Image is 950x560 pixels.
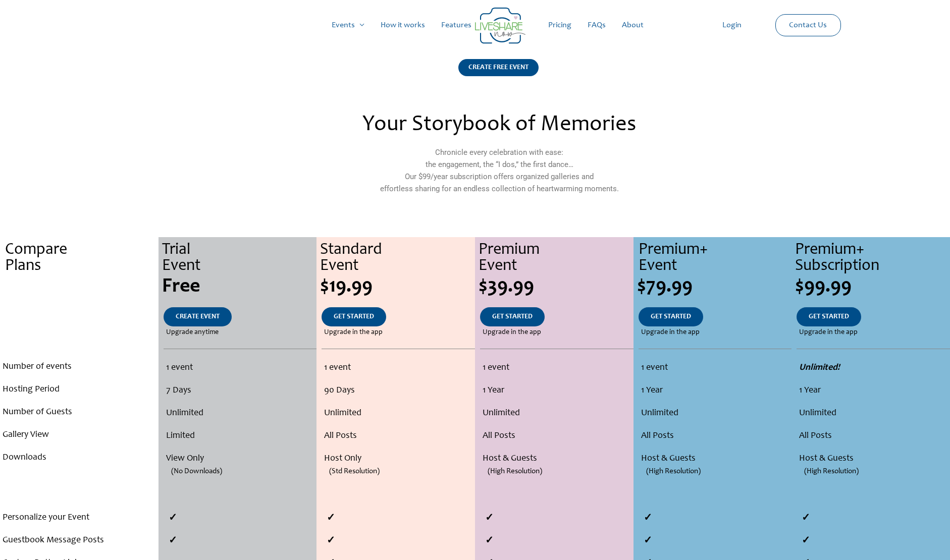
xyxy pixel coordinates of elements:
li: Host Only [324,447,472,470]
div: Trial Event [162,242,317,274]
li: Limited [166,425,313,447]
p: Chronicle every celebration with ease: the engagement, the “I dos,” the first dance… Our $99/year... [281,146,718,195]
strong: Unlimited! [799,363,840,372]
span: GET STARTED [492,313,533,320]
a: FAQs [579,9,614,41]
span: CREATE EVENT [176,313,220,320]
li: Unlimited [641,402,789,425]
li: Number of events [3,356,156,378]
a: Features [433,9,480,41]
span: GET STARTED [651,313,691,320]
nav: Site Navigation [18,9,932,41]
a: Events [324,9,373,41]
div: Free [162,277,317,297]
li: Host & Guests [483,447,631,470]
span: . [78,313,80,320]
span: (No Downloads) [171,460,222,483]
li: 1 Year [641,379,789,402]
li: 1 Year [483,379,631,402]
li: Host & Guests [799,447,947,470]
div: Standard Event [320,242,475,274]
a: GET STARTED [797,307,861,326]
span: GET STARTED [809,313,849,320]
li: 1 event [641,357,789,379]
div: $99.99 [795,277,950,297]
li: 1 event [483,357,631,379]
li: All Posts [641,425,789,447]
li: Personalize your Event [3,507,156,529]
a: How it works [373,9,433,41]
li: Gallery View [3,424,156,446]
span: (High Resolution) [488,460,542,483]
div: Premium+ Subscription [795,242,950,274]
h2: Your Storybook of Memories [281,114,718,136]
li: 1 event [324,357,472,379]
span: Upgrade in the app [483,326,541,339]
div: Premium Event [479,242,634,274]
li: All Posts [799,425,947,447]
li: Guestbook Message Posts [3,529,156,552]
span: Upgrade in the app [799,326,858,339]
li: Unlimited [483,402,631,425]
li: View Only [166,447,313,470]
li: Hosting Period [3,378,156,401]
a: GET STARTED [480,307,545,326]
span: Upgrade anytime [166,326,219,339]
span: GET STARTED [334,313,374,320]
a: About [614,9,652,41]
li: All Posts [324,425,472,447]
span: . [77,277,82,297]
a: CREATE EVENT [164,307,232,326]
span: (High Resolution) [804,460,859,483]
li: Unlimited [324,402,472,425]
a: Login [714,9,750,41]
a: Pricing [540,9,579,41]
li: 1 Year [799,379,947,402]
a: GET STARTED [639,307,703,326]
li: 1 event [166,357,313,379]
img: Group 14 | Live Photo Slideshow for Events | Create Free Events Album for Any Occasion [475,8,525,44]
span: Upgrade in the app [641,326,700,339]
span: (Std Resolution) [329,460,380,483]
div: $39.99 [479,277,634,297]
li: 7 Days [166,379,313,402]
li: Unlimited [166,402,313,425]
li: 90 Days [324,379,472,402]
div: $79.99 [637,277,792,297]
li: Downloads [3,446,156,469]
span: . [78,329,80,336]
div: Premium+ Event [639,242,792,274]
li: Unlimited [799,402,947,425]
div: CREATE FREE EVENT [458,59,539,76]
div: $19.99 [320,277,475,297]
a: GET STARTED [322,307,386,326]
span: (High Resolution) [646,460,701,483]
div: Compare Plans [5,242,159,274]
a: . [66,307,92,326]
li: Number of Guests [3,401,156,424]
span: Upgrade in the app [324,326,383,339]
a: CREATE FREE EVENT [458,59,539,89]
a: Contact Us [781,15,835,36]
li: All Posts [483,425,631,447]
li: Host & Guests [641,447,789,470]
